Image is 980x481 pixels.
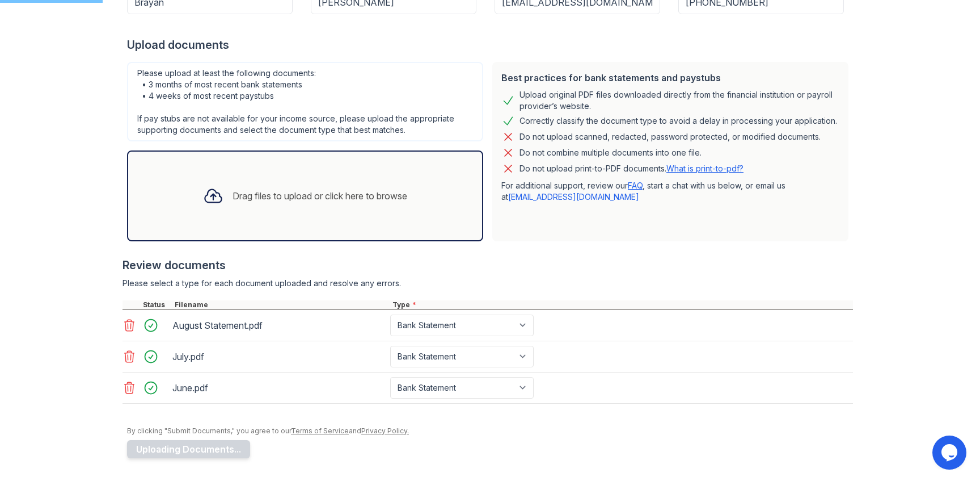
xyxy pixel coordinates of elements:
[172,300,390,309] div: Filename
[122,257,853,273] div: Review documents
[519,146,702,160] div: Do not combine multiple documents into one file.
[127,440,250,458] button: Uploading Documents...
[233,189,407,203] div: Drag files to upload or click here to browse
[519,114,837,128] div: Correctly classify the document type to avoid a delay in processing your application.
[122,278,853,289] div: Please select a type for each document uploaded and resolve any errors.
[628,181,643,190] a: FAQ
[361,426,409,435] a: Privacy Policy.
[172,348,386,366] div: July.pdf
[519,130,821,144] div: Do not upload scanned, redacted, password protected, or modified documents.
[172,379,386,397] div: June.pdf
[519,89,839,112] div: Upload original PDF files downloaded directly from the financial institution or payroll provider’...
[291,426,349,435] a: Terms of Service
[172,316,386,334] div: August Statement.pdf
[501,71,839,85] div: Best practices for bank statements and paystubs
[501,180,839,203] p: For additional support, review our , start a chat with us below, or email us at
[127,426,853,436] div: By clicking "Submit Documents," you agree to our and
[127,62,483,141] div: Please upload at least the following documents: • 3 months of most recent bank statements • 4 wee...
[127,37,853,53] div: Upload documents
[932,436,969,470] iframe: chat widget
[666,164,744,173] a: What is print-to-pdf?
[519,163,744,174] p: Do not upload print-to-PDF documents.
[508,192,639,202] a: [EMAIL_ADDRESS][DOMAIN_NAME]
[390,300,853,309] div: Type
[141,300,172,309] div: Status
